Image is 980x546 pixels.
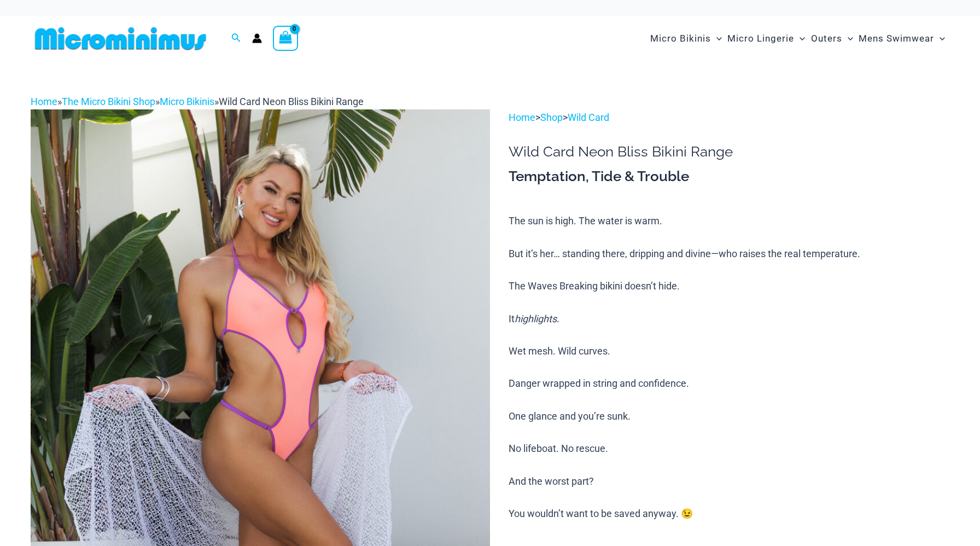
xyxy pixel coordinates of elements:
[646,20,949,57] nav: Site Navigation
[934,25,945,53] span: Menu Toggle
[219,96,364,107] span: Wild Card Neon Bliss Bikini Range
[231,32,241,45] a: Search icon link
[568,112,609,123] a: Wild Card
[31,26,211,51] img: MM SHOP LOGO FLAT
[711,25,722,53] span: Menu Toggle
[31,96,57,107] a: Home
[160,96,214,107] a: Micro Bikinis
[650,25,711,53] span: Micro Bikinis
[540,112,563,123] a: Shop
[509,143,949,160] h1: Wild Card Neon Bliss Bikini Range
[859,25,934,53] span: Mens Swimwear
[509,112,535,123] a: Home
[273,26,298,51] a: View Shopping Cart, empty
[509,213,949,521] p: The sun is high. The water is warm. But it’s her… standing there, dripping and divine—who raises ...
[808,22,856,55] a: OutersMenu ToggleMenu Toggle
[811,25,842,53] span: Outers
[725,22,808,55] a: Micro LingerieMenu ToggleMenu Toggle
[647,22,725,55] a: Micro BikinisMenu ToggleMenu Toggle
[62,96,155,107] a: The Micro Bikini Shop
[509,167,949,186] h3: Temptation, Tide & Trouble
[842,25,853,53] span: Menu Toggle
[856,22,948,55] a: Mens SwimwearMenu ToggleMenu Toggle
[509,109,949,126] p: > >
[31,96,364,107] span: » » »
[515,313,557,324] i: highlights
[727,25,794,53] span: Micro Lingerie
[252,33,262,43] a: Account icon link
[794,25,805,53] span: Menu Toggle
